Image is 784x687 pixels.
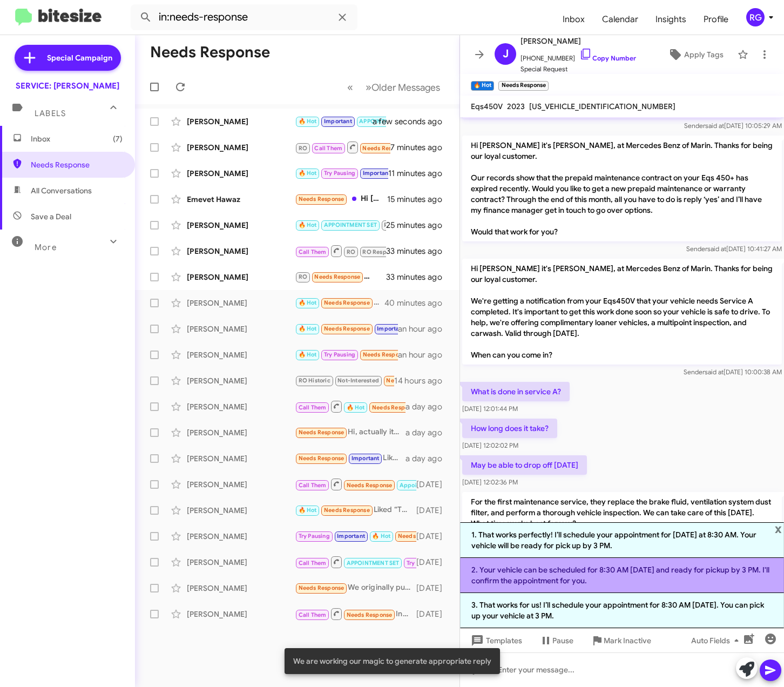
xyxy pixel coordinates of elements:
span: Try Pausing [324,351,355,358]
span: 🔥 Hot [299,118,317,125]
span: 🔥 Hot [299,170,317,177]
span: Needs Response [363,351,409,358]
div: Hi, actually it's not due yet. I don't drive it very much. Thank you for checking in [295,426,405,439]
div: 7 minutes ago [390,142,451,153]
div: [DATE] [416,557,451,568]
div: [PERSON_NAME] [187,272,295,282]
div: We originally purchased a GLB and really didn't like the car and it had a serious scratch on one ... [295,582,416,594]
span: Labels [35,109,66,118]
span: Sender [DATE] 10:41:27 AM [686,245,782,253]
div: [DATE] [416,531,451,542]
button: Auto Fields [682,631,752,650]
span: RO [299,273,307,280]
div: [DATE] [416,479,451,490]
div: Inbound Call [295,140,390,154]
span: Call Them [299,560,327,567]
span: Needs Response [324,507,370,514]
span: 🔥 Hot [347,404,365,411]
span: Try Pausing [324,170,355,177]
span: RO [347,248,355,255]
li: 3. That works for us! I’ll schedule your appointment for 8:30 AM [DATE]. You can pick up your veh... [460,593,784,628]
a: Insights [647,4,695,35]
span: Call Them [299,248,327,255]
span: Needs Response [347,611,393,618]
div: [PERSON_NAME] [187,298,295,308]
div: a day ago [405,401,451,412]
div: Hi [PERSON_NAME], good morning I been waiting on an extra key I been told im supposed to get but ... [295,193,387,205]
button: Previous [341,76,360,98]
span: « [347,80,353,94]
div: [PERSON_NAME] [187,453,295,464]
span: Needs Response [299,196,344,203]
div: 33 minutes ago [386,246,451,257]
span: Needs Response [362,145,408,152]
span: APPOINTMENT SET [359,118,412,125]
span: Important [352,455,380,462]
button: RG [737,8,772,26]
button: Next [359,76,447,98]
div: [PERSON_NAME] [187,583,295,594]
div: I just pulled up thanks [295,530,416,542]
p: What is done in service A? [462,382,570,401]
span: Needs Response [299,584,344,591]
span: APPOINTMENT SET [324,221,377,228]
p: Hi [PERSON_NAME] it's [PERSON_NAME], at Mercedes Benz of Marin. Thanks for being our loyal custom... [462,259,782,365]
span: Needs Response [31,159,123,170]
span: Needs Response [386,377,432,384]
span: Try Pausing [299,533,330,540]
div: Emevet Hawaz [187,194,295,205]
div: Hi [PERSON_NAME], thanks. I think I'm satisfied - appreciate you guys being able to drop it back ... [295,115,386,127]
div: [DATE] [416,583,451,594]
div: [PERSON_NAME] [187,375,295,386]
div: [PERSON_NAME] [187,531,295,542]
div: [PERSON_NAME] [187,246,295,257]
span: Needs Response [398,533,444,540]
div: 33 minutes ago [386,272,451,282]
p: For the first maintenance service, they replace the brake fluid, ventilation system dust filter, ... [462,492,782,533]
span: Needs Response [347,482,393,489]
li: 1. That works perfectly! I’ll schedule your appointment for [DATE] at 8:30 AM. Your vehicle will ... [460,522,784,558]
span: Auto Fields [691,631,743,650]
span: Try Pausing [407,560,438,567]
span: Important [363,170,391,177]
span: Call Them [299,482,327,489]
input: Search [131,4,357,30]
span: Special Campaign [47,52,112,63]
div: Liked “You're welcome! If you need to modify your appointment or have any questions, feel free to... [295,322,398,335]
span: Special Request [521,64,636,75]
div: [PERSON_NAME] [187,220,295,231]
li: 2. Your vehicle can be scheduled for 8:30 AM [DATE] and ready for pickup by 3 PM. I'll confirm th... [460,558,784,593]
small: Needs Response [498,81,548,91]
h1: Needs Response [150,44,270,61]
div: [PERSON_NAME] [187,168,295,179]
p: May be able to drop off [DATE] [462,455,587,475]
div: I could drop off at 8:30 and pick up at 3 pm [295,297,386,309]
span: [DATE] 12:01:44 PM [462,405,518,413]
button: Pause [531,631,582,650]
span: Eqs450V [471,102,503,111]
span: Important [324,118,352,125]
span: RO Historic [299,377,330,384]
div: a day ago [405,453,451,464]
span: All Conversations [31,185,92,196]
span: x [775,522,782,535]
span: Needs Response [314,273,360,280]
div: 40 minutes ago [386,298,451,308]
span: Older Messages [371,82,440,93]
span: More [35,243,57,252]
span: Templates [469,631,522,650]
span: Needs Response [324,299,370,306]
span: said at [707,245,726,253]
span: Call Them [299,404,327,411]
span: We are working our magic to generate appropriate reply [293,656,491,666]
span: [PERSON_NAME] [521,35,636,48]
span: RO Responded [362,248,404,255]
span: 🔥 Hot [372,533,390,540]
div: Inbound Call [295,555,416,569]
div: Inbound Call [295,400,405,413]
span: Call Them [299,611,327,618]
div: [PERSON_NAME] [187,557,295,568]
span: Calendar [593,4,647,35]
span: Save a Deal [31,211,71,222]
